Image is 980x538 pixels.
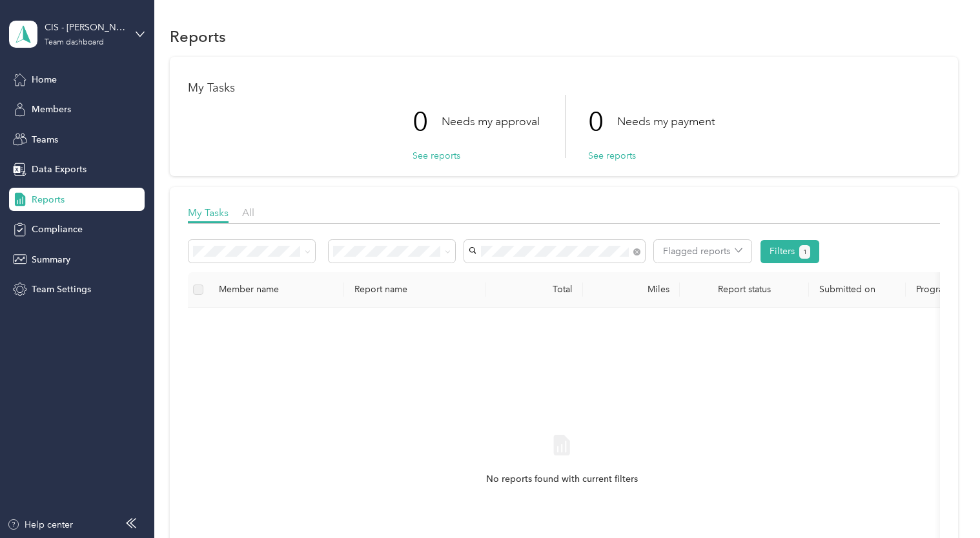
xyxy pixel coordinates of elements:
span: My Tasks [188,206,229,219]
span: Compliance [32,223,83,236]
th: Submitted on [809,272,906,308]
h1: Reports [170,30,226,43]
span: Home [32,73,57,86]
button: See reports [413,149,460,163]
th: Member name [209,272,344,308]
div: Member name [219,284,334,295]
span: All [242,206,254,219]
button: 1 [799,245,810,259]
p: Needs my approval [442,114,540,130]
span: Teams [32,133,58,146]
p: 0 [413,95,442,149]
iframe: Everlance-gr Chat Button Frame [908,466,980,538]
span: Members [32,103,71,116]
p: 0 [588,95,617,149]
p: Needs my payment [617,114,715,130]
div: Miles [593,284,669,295]
span: Report status [690,284,799,295]
span: No reports found with current filters [486,472,638,486]
button: See reports [588,149,636,163]
div: CIS - [PERSON_NAME] Team [45,21,125,34]
th: Report name [344,272,486,308]
div: Team dashboard [45,39,104,46]
span: Summary [32,253,70,266]
button: Flagged reports [654,240,751,263]
div: Total [496,284,573,295]
span: Team Settings [32,283,91,296]
span: 1 [803,246,807,258]
span: Reports [32,193,65,206]
button: Help center [7,518,73,532]
span: Data Exports [32,163,87,176]
button: Filters1 [761,240,819,263]
h1: My Tasks [188,81,939,95]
